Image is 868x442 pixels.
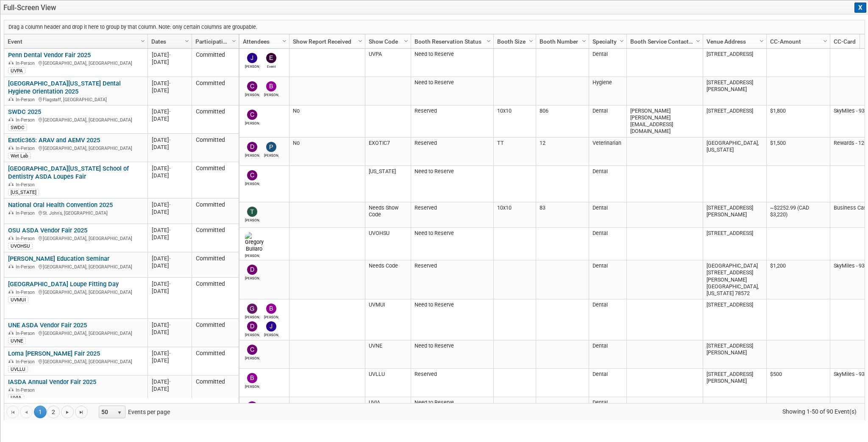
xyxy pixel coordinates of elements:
[8,378,96,386] a: IASDA Annual Vendor Fair 2025
[245,383,260,389] div: Brian Craig
[289,105,365,138] td: No
[411,166,493,202] td: Need to Reserve
[152,165,188,172] div: [DATE]
[703,105,766,138] td: [STREET_ADDRESS]
[192,49,239,77] td: Committed
[589,202,626,228] td: Dental
[8,288,144,296] div: [GEOGRAPHIC_DATA], [GEOGRAPHIC_DATA]
[8,117,14,122] img: In-Person Event
[169,350,171,356] span: -
[8,201,113,209] a: National Oral Health Convention 2025
[151,34,186,49] a: Dates
[8,366,28,373] div: UVLLU
[365,340,411,369] td: UVNE
[152,80,188,87] div: [DATE]
[8,209,144,216] div: St. John's, [GEOGRAPHIC_DATA]
[8,165,129,180] a: [GEOGRAPHIC_DATA][US_STATE] School of Dentistry ASDA Loupes Fair
[411,397,493,425] td: Need to Reserve
[152,227,188,234] div: [DATE]
[152,378,188,385] div: [DATE]
[8,359,14,363] img: In-Person Event
[192,319,239,347] td: Committed
[630,34,697,49] a: Booth Service Contact (Name <Email>)
[243,34,284,49] a: Attendees
[8,116,144,123] div: [GEOGRAPHIC_DATA], [GEOGRAPHIC_DATA]
[23,409,30,416] span: Go to the previous page
[169,80,171,86] span: -
[16,182,37,188] span: In-Person
[152,58,188,66] div: [DATE]
[854,3,866,13] button: X
[589,138,626,166] td: Veterinarian
[589,49,626,77] td: Dental
[247,170,257,180] img: Christopher Martinez
[34,406,47,418] span: 1
[247,345,257,355] img: Casey Guerriero
[169,137,171,143] span: -
[8,146,14,150] img: In-Person Event
[8,61,14,65] img: In-Person Event
[183,34,192,47] a: Column Settings
[589,228,626,261] td: Dental
[8,236,14,240] img: In-Person Event
[247,321,257,331] img: Daniel Green
[247,207,257,217] img: Tom Chadwick
[152,350,188,357] div: [DATE]
[192,162,239,199] td: Committed
[247,110,257,120] img: Chris Reidy
[16,146,37,151] span: In-Person
[280,34,289,47] a: Column Settings
[169,165,171,171] span: -
[8,280,119,288] a: [GEOGRAPHIC_DATA] Loupe Fitting Day
[589,105,626,138] td: Dental
[99,406,114,418] span: 50
[16,359,37,365] span: In-Person
[247,265,257,275] img: Dustin Torres
[152,262,188,269] div: [DATE]
[580,34,589,47] a: Column Settings
[403,38,409,44] span: Column Settings
[411,202,493,228] td: Reserved
[8,210,14,215] img: In-Person Event
[8,96,144,103] div: Flagstaff, [GEOGRAPHIC_DATA]
[264,314,279,319] div: Brent Nowacki
[707,34,761,49] a: Venue Address
[245,63,260,69] div: Joe Polin
[169,202,171,208] span: -
[152,136,188,144] div: [DATE]
[152,201,188,208] div: [DATE]
[3,3,865,12] span: Full-Screen View
[247,53,257,63] img: Joe Polin
[9,409,16,416] span: Go to the first page
[230,34,239,47] a: Column Settings
[618,38,625,44] span: Column Settings
[8,227,87,234] a: OSU ASDA Vendor Fair 2025
[192,224,239,252] td: Committed
[264,91,279,97] div: Brent Nowacki
[626,105,703,138] td: [PERSON_NAME] [PERSON_NAME][EMAIL_ADDRESS][DOMAIN_NAME]
[411,49,493,77] td: Need to Reserve
[8,51,91,59] a: Penn Dental Vendor Fair 2025
[703,49,766,77] td: [STREET_ADDRESS]
[169,281,171,287] span: -
[365,228,411,261] td: UVOHSU
[78,409,85,416] span: Go to the last page
[281,38,288,44] span: Column Settings
[264,331,279,337] div: Jason Mayosky
[365,49,411,77] td: UVPA
[8,331,14,335] img: In-Person Event
[264,63,279,69] div: Event Coordinator
[8,136,100,144] a: Exotic365: ARAV and AEMV 2025
[703,202,766,228] td: [STREET_ADDRESS][PERSON_NAME]
[695,38,701,44] span: Column Settings
[245,120,260,125] div: Chris Reidy
[8,243,33,249] div: UVOHSU
[357,38,364,44] span: Column Settings
[169,322,171,328] span: -
[245,232,264,252] img: Gregory Bullaro
[775,406,865,417] span: Showing 1-50 of 90 Event(s)
[703,299,766,340] td: [STREET_ADDRESS]
[169,255,171,262] span: -
[703,77,766,105] td: [STREET_ADDRESS][PERSON_NAME]
[231,38,237,44] span: Column Settings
